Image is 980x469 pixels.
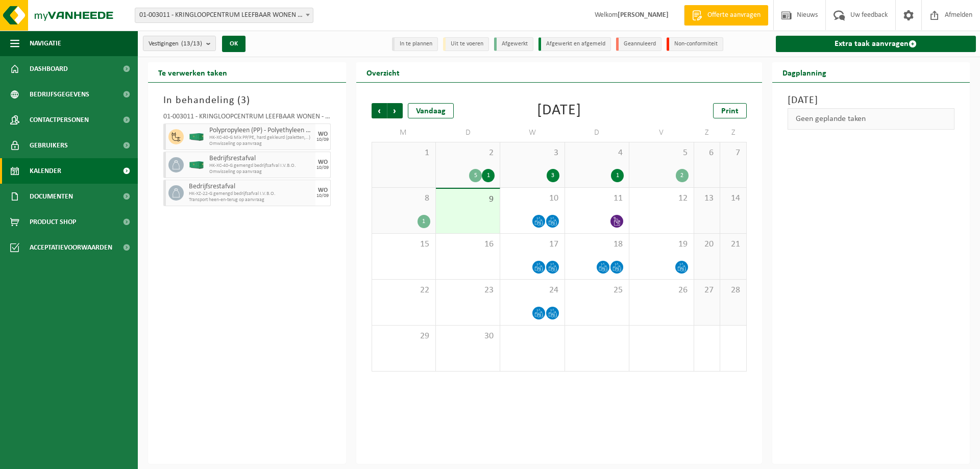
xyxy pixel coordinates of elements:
[547,169,559,182] div: 3
[30,209,76,235] span: Product Shop
[163,93,331,108] h3: In behandeling ( )
[788,108,955,130] div: Geen geplande taken
[372,103,387,118] span: Vorige
[699,193,715,204] span: 13
[148,62,237,82] h2: Te verwerken taken
[505,285,559,296] span: 24
[725,239,741,250] span: 21
[634,239,688,250] span: 19
[537,103,581,118] div: [DATE]
[684,5,768,26] a: Offerte aanvragen
[618,11,669,19] strong: [PERSON_NAME]
[667,37,723,51] li: Non-conformiteit
[570,285,624,296] span: 25
[570,147,624,159] span: 4
[189,197,313,203] span: Transport heen-en-terug op aanvraag
[634,193,688,204] span: 12
[163,113,331,124] div: 01-003011 - KRINGLOOPCENTRUM LEEFBAAR WONEN - RUDDERVOORDE
[469,169,482,182] div: 5
[441,239,495,250] span: 16
[30,31,61,56] span: Navigatie
[570,193,624,204] span: 11
[318,187,328,193] div: WO
[377,285,430,296] span: 22
[356,62,410,82] h2: Overzicht
[505,147,559,159] span: 3
[565,124,629,142] td: D
[189,161,204,169] img: HK-XC-40-GN-00
[538,37,611,51] li: Afgewerkt en afgemeld
[441,331,495,342] span: 30
[377,147,430,159] span: 1
[494,37,533,51] li: Afgewerkt
[209,127,313,135] span: Polypropyleen (PP) - Polyethyleen (PE) gemengd, hard, gekleurd
[241,95,247,106] span: 3
[316,193,329,199] div: 10/09
[482,169,495,182] div: 1
[372,124,436,142] td: M
[676,169,689,182] div: 2
[209,141,313,147] span: Omwisseling op aanvraag
[505,239,559,250] span: 17
[721,107,739,115] span: Print
[500,124,565,142] td: W
[634,285,688,296] span: 26
[713,103,747,118] a: Print
[725,147,741,159] span: 7
[316,137,329,142] div: 10/09
[318,159,328,165] div: WO
[209,135,313,141] span: HK-XC-40-G Mix PP/PE, hard gekleurd (paletten,..)
[135,8,313,23] span: 01-003011 - KRINGLOOPCENTRUM LEEFBAAR WONEN - RUDDERVOORDE
[387,103,403,118] span: Volgende
[30,56,68,82] span: Dashboard
[392,37,438,51] li: In te plannen
[149,36,202,52] span: Vestigingen
[189,191,313,197] span: HK-XZ-22-G gemengd bedrijfsafval I.V.B.O.
[772,62,837,82] h2: Dagplanning
[318,131,328,137] div: WO
[408,103,454,118] div: Vandaag
[377,239,430,250] span: 15
[611,169,624,182] div: 1
[629,124,694,142] td: V
[181,40,202,47] count: (13/13)
[30,235,112,260] span: Acceptatievoorwaarden
[443,37,489,51] li: Uit te voeren
[725,285,741,296] span: 28
[505,193,559,204] span: 10
[705,10,763,20] span: Offerte aanvragen
[30,184,73,209] span: Documenten
[441,147,495,159] span: 2
[725,193,741,204] span: 14
[441,285,495,296] span: 23
[418,215,430,228] div: 1
[316,165,329,170] div: 10/09
[441,194,495,205] span: 9
[377,193,430,204] span: 8
[189,133,204,141] img: HK-XC-40-GN-00
[209,155,313,163] span: Bedrijfsrestafval
[699,147,715,159] span: 6
[189,183,313,191] span: Bedrijfsrestafval
[699,239,715,250] span: 20
[222,36,246,52] button: OK
[720,124,746,142] td: Z
[570,239,624,250] span: 18
[436,124,500,142] td: D
[377,331,430,342] span: 29
[30,82,89,107] span: Bedrijfsgegevens
[776,36,976,52] a: Extra taak aanvragen
[694,124,720,142] td: Z
[30,107,89,133] span: Contactpersonen
[616,37,661,51] li: Geannuleerd
[788,93,955,108] h3: [DATE]
[699,285,715,296] span: 27
[634,147,688,159] span: 5
[209,169,313,175] span: Omwisseling op aanvraag
[30,158,61,184] span: Kalender
[30,133,68,158] span: Gebruikers
[209,163,313,169] span: HK-XC-40-G gemengd bedrijfsafval I.V.B.O.
[135,8,313,22] span: 01-003011 - KRINGLOOPCENTRUM LEEFBAAR WONEN - RUDDERVOORDE
[143,36,216,51] button: Vestigingen(13/13)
